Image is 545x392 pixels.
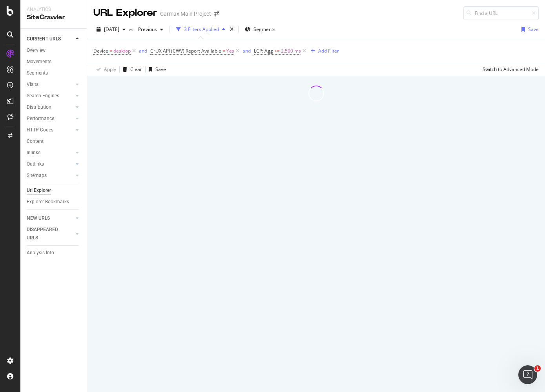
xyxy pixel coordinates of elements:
div: Add Filter [318,47,339,54]
div: arrow-right-arrow-left [214,11,219,16]
div: Distribution [27,103,51,111]
div: Explorer Bookmarks [27,198,69,206]
a: Outlinks [27,160,73,168]
button: 3 Filters Applied [173,23,228,36]
a: Inlinks [27,149,73,157]
a: Sitemaps [27,171,73,180]
a: DISAPPEARED URLS [27,226,73,242]
div: times [228,26,235,33]
div: Search Engines [27,92,59,100]
button: Apply [93,63,116,76]
span: Segments [253,26,275,33]
div: DISAPPEARED URLS [27,226,66,242]
button: Switch to Advanced Mode [479,63,539,76]
button: [DATE] [93,23,129,36]
iframe: Intercom live chat [518,365,537,384]
div: Switch to Advanced Mode [483,66,539,73]
a: Movements [27,58,81,66]
div: Sitemaps [27,171,47,180]
button: and [242,47,251,55]
div: Save [528,26,539,33]
div: and [242,47,251,54]
a: Visits [27,80,73,89]
a: Url Explorer [27,186,81,195]
div: HTTP Codes [27,126,53,134]
span: LCP: Agg [254,47,273,54]
div: Apply [104,66,116,73]
div: Clear [130,66,142,73]
span: desktop [113,46,131,57]
a: Content [27,137,81,146]
a: HTTP Codes [27,126,73,134]
div: 3 Filters Applied [184,26,219,33]
a: CURRENT URLS [27,35,73,43]
button: Segments [242,23,279,36]
div: and [139,47,147,54]
span: 1 [534,365,541,372]
span: 2025 Aug. 24th [104,26,119,33]
span: Yes [226,46,234,57]
span: vs [129,26,135,33]
button: Add Filter [308,46,339,56]
button: Clear [120,63,142,76]
button: Previous [135,23,166,36]
div: Content [27,137,44,146]
button: and [139,47,147,55]
a: Explorer Bookmarks [27,198,81,206]
a: Analysis Info [27,249,81,257]
span: = [222,47,225,54]
div: CURRENT URLS [27,35,61,43]
span: = [109,47,112,54]
button: Save [146,63,166,76]
div: SiteCrawler [27,13,80,22]
input: Find a URL [463,6,539,20]
span: Previous [135,26,157,33]
div: Carmax Main Project [160,10,211,18]
div: Overview [27,46,46,55]
div: Analytics [27,6,80,13]
div: Segments [27,69,48,77]
div: Inlinks [27,149,40,157]
div: Analysis Info [27,249,54,257]
div: Visits [27,80,38,89]
a: Performance [27,115,73,123]
a: Search Engines [27,92,73,100]
span: Device [93,47,108,54]
div: Outlinks [27,160,44,168]
div: Url Explorer [27,186,51,195]
span: CrUX API (CWV) Report Available [150,47,221,54]
div: Movements [27,58,51,66]
span: >= [274,47,280,54]
div: NEW URLS [27,214,50,222]
a: Distribution [27,103,73,111]
a: Segments [27,69,81,77]
a: Overview [27,46,81,55]
div: Save [155,66,166,73]
span: 2,500 ms [281,46,301,57]
div: URL Explorer [93,6,157,20]
a: NEW URLS [27,214,73,222]
button: Save [518,23,539,36]
div: Performance [27,115,54,123]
